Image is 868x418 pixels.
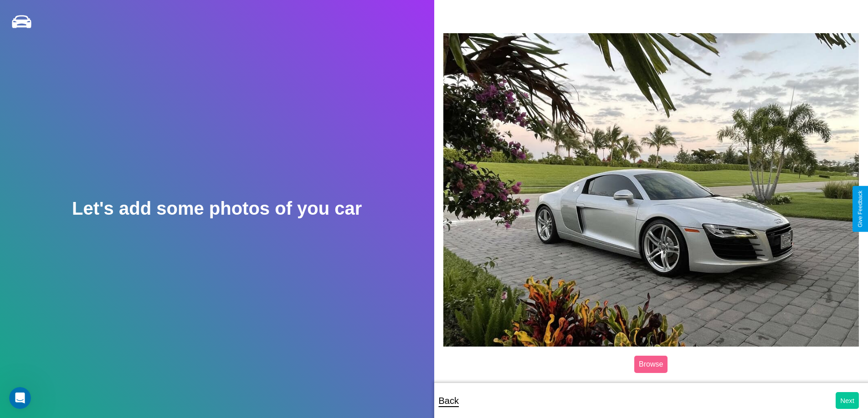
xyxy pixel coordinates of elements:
[9,387,31,409] iframe: Intercom live chat
[836,392,859,409] button: Next
[72,198,362,219] h2: Let's add some photos of you car
[634,356,668,373] label: Browse
[443,33,859,346] img: posted
[439,393,459,409] p: Back
[857,191,863,227] div: Give Feedback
